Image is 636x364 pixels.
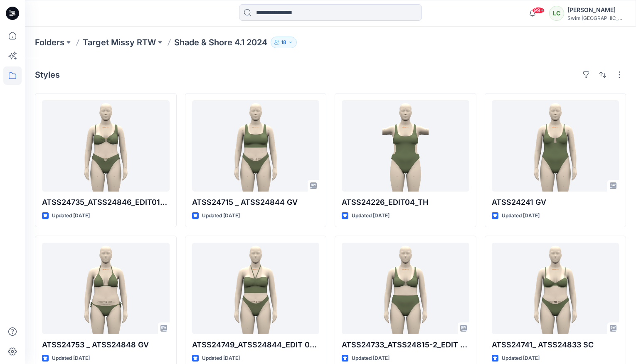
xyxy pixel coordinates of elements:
[52,212,90,220] p: Updated [DATE]
[342,197,469,208] p: ATSS24226_EDIT04_TH
[192,197,320,208] p: ATSS24715 _ ATSS24844 GV
[202,354,240,363] p: Updated [DATE]
[342,100,469,192] a: ATSS24226_EDIT04_TH
[492,243,619,334] a: ATSS24741_ ATSS24833 SC
[202,212,240,220] p: Updated [DATE]
[352,354,389,363] p: Updated [DATE]
[492,339,619,351] p: ATSS24741_ ATSS24833 SC
[42,339,170,351] p: ATSS24753 _ ATSS24848 GV
[492,197,619,208] p: ATSS24241 GV
[174,37,267,48] p: Shade & Shore 4.1 2024
[502,354,540,363] p: Updated [DATE]
[549,6,564,21] div: LC
[192,243,320,334] a: ATSS24749_ATSS24844_EDIT 02_JL
[342,339,469,351] p: ATSS24733_ATSS24815-2_EDIT 01 GV
[342,243,469,334] a: ATSS24733_ATSS24815-2_EDIT 01 GV
[281,38,286,47] p: 18
[83,37,156,48] a: Target Missy RTW
[35,37,64,48] a: Folders
[567,5,626,15] div: [PERSON_NAME]
[35,70,60,80] h4: Styles
[492,100,619,192] a: ATSS24241 GV
[192,339,320,351] p: ATSS24749_ATSS24844_EDIT 02_JL
[532,7,545,14] span: 99+
[42,100,170,192] a: ATSS24735_ATSS24846_EDIT01_TH
[42,197,170,208] p: ATSS24735_ATSS24846_EDIT01_TH
[42,243,170,334] a: ATSS24753 _ ATSS24848 GV
[52,354,90,363] p: Updated [DATE]
[502,212,540,220] p: Updated [DATE]
[567,15,626,21] div: Swim [GEOGRAPHIC_DATA]
[192,100,320,192] a: ATSS24715 _ ATSS24844 GV
[271,37,297,48] button: 18
[352,212,389,220] p: Updated [DATE]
